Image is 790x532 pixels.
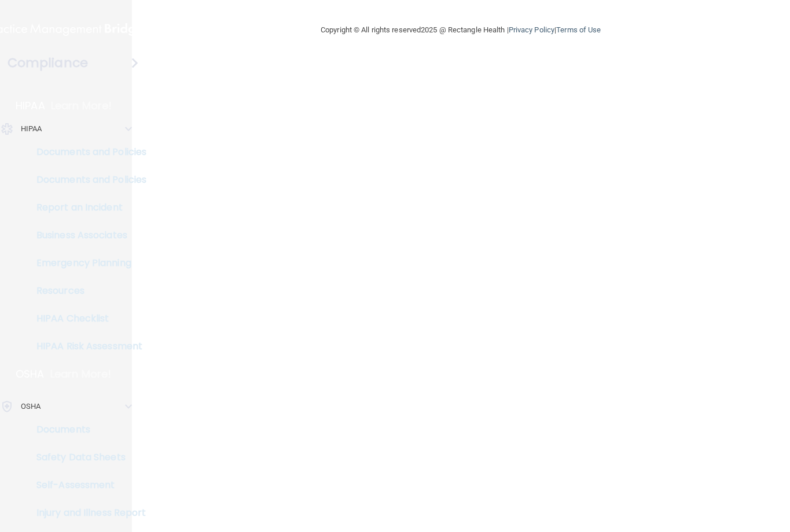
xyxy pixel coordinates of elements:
[16,99,45,113] p: HIPAA
[8,341,166,352] p: HIPAA Risk Assessment
[8,479,166,491] p: Self-Assessment
[8,202,166,213] p: Report an Incident
[8,230,166,241] p: Business Associates
[8,424,166,435] p: Documents
[249,12,672,49] div: Copyright © All rights reserved 2025 @ Rectangle Health | |
[21,122,42,136] p: HIPAA
[51,99,112,113] p: Learn More!
[509,25,554,34] a: Privacy Policy
[21,400,41,413] p: OSHA
[8,452,166,463] p: Safety Data Sheets
[8,174,166,186] p: Documents and Policies
[8,257,166,269] p: Emergency Planning
[8,285,166,297] p: Resources
[556,25,601,34] a: Terms of Use
[8,313,166,324] p: HIPAA Checklist
[50,367,112,381] p: Learn More!
[8,507,166,519] p: Injury and Illness Report
[8,146,166,158] p: Documents and Policies
[8,55,88,71] h4: Compliance
[16,367,45,381] p: OSHA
